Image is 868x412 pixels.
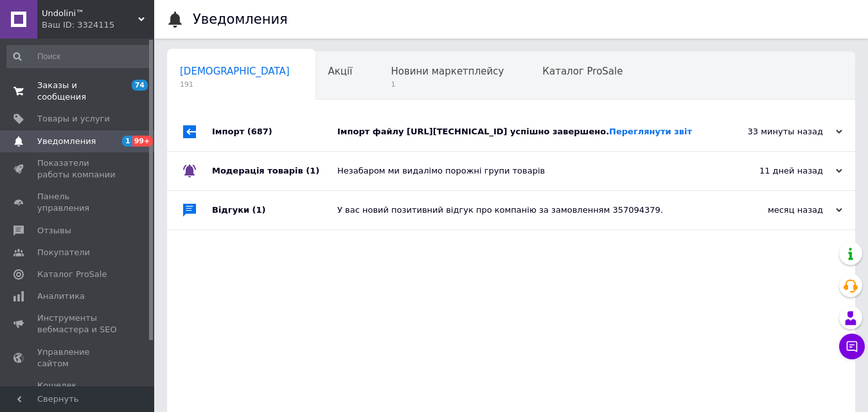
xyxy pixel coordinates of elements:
[337,165,714,177] div: Незабаром ми видалімо порожні групи товарів
[391,66,504,77] span: Новини маркетплейсу
[193,12,288,27] h1: Уведомления
[391,80,504,89] span: 1
[714,204,842,216] div: месяц назад
[306,166,319,175] span: (1)
[337,126,714,138] div: Імпорт файлу [URL][TECHNICAL_ID] успішно завершено.
[37,380,119,403] span: Кошелек компании
[609,127,692,136] a: Переглянути звіт
[37,247,90,258] span: Покупатели
[714,126,842,138] div: 33 минуты назад
[37,346,119,370] span: Управление сайтом
[714,165,842,177] div: 11 дней назад
[37,312,119,336] span: Инструменты вебмастера и SEO
[247,127,272,136] span: (687)
[839,334,865,359] button: Чат с покупателем
[328,66,353,77] span: Акції
[122,136,132,147] span: 1
[37,80,119,103] span: Заказы и сообщения
[37,157,119,181] span: Показатели работы компании
[212,191,337,229] div: Відгуки
[252,205,266,215] span: (1)
[42,19,154,31] div: Ваш ID: 3324115
[132,80,148,91] span: 74
[212,112,337,151] div: Імпорт
[180,80,290,89] span: 191
[132,136,154,147] span: 99+
[37,291,85,302] span: Аналитика
[542,66,623,77] span: Каталог ProSale
[180,66,290,77] span: [DEMOGRAPHIC_DATA]
[337,204,714,216] div: У вас новий позитивний відгук про компанію за замовленням 357094379.
[37,113,110,125] span: Товары и услуги
[37,269,107,280] span: Каталог ProSale
[37,191,119,214] span: Панель управления
[42,8,138,19] span: Undolini™
[37,136,96,147] span: Уведомления
[37,225,71,237] span: Отзывы
[212,152,337,190] div: Модерація товарів
[6,45,152,68] input: Поиск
